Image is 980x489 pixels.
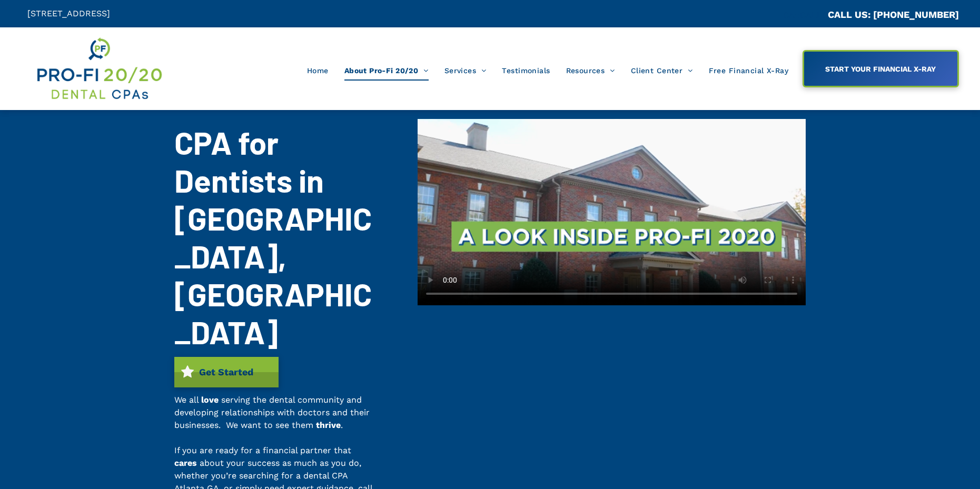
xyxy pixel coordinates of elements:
[27,8,110,18] span: [STREET_ADDRESS]
[299,61,336,81] a: Home
[701,61,796,81] a: Free Financial X-Ray
[174,445,351,455] span: If you are ready for a financial partner that
[174,123,372,351] span: CPA for Dentists in [GEOGRAPHIC_DATA], [GEOGRAPHIC_DATA]
[174,395,370,430] span: serving the dental community and developing relationships with doctors and their businesses. We w...
[341,420,343,430] span: .
[783,10,828,20] span: CA::CALLC
[195,361,257,383] span: Get Started
[558,61,623,81] a: Resources
[201,395,219,405] span: love
[623,61,701,81] a: Client Center
[828,9,959,20] a: CALL US: [PHONE_NUMBER]
[821,59,939,78] span: START YOUR FINANCIAL X-RAY
[174,458,197,468] span: cares
[316,420,341,430] span: thrive
[803,50,959,87] a: START YOUR FINANCIAL X-RAY
[174,357,279,387] a: Get Started
[35,35,163,102] img: Get Dental CPA Consulting, Bookkeeping, & Bank Loans
[437,61,494,81] a: Services
[336,61,437,81] a: About Pro-Fi 20/20
[494,61,558,81] a: Testimonials
[174,433,179,443] span: -
[174,395,199,405] span: We all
